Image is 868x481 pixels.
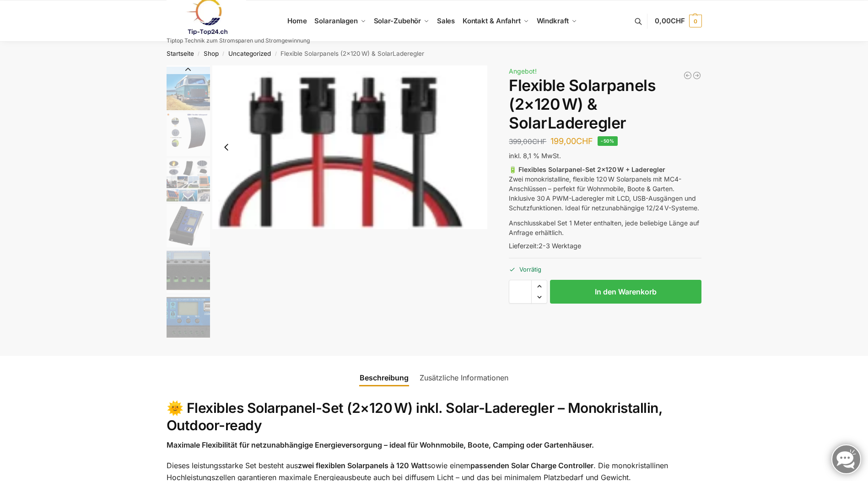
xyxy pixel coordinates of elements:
[354,367,414,389] a: Beschreibung
[228,50,271,57] a: Uncategorized
[437,16,455,25] span: Sales
[167,295,210,339] img: Solarcharge Controller
[167,440,594,449] strong: Maximale Flexibilität für netzunabhängige Energieversorgung – ideal für Wohnmobile, Boote, Campin...
[532,280,547,292] span: Increase quantity
[204,50,219,57] a: Shop
[683,71,692,80] a: Balkonkraftwerk 890/600 Watt bificial Glas/Glas
[532,291,547,303] span: Reduce quantity
[167,250,210,293] img: Solarcharger
[217,138,236,157] button: Previous slide
[509,258,701,274] p: Vorrätig
[164,65,210,111] li: 3 / 9
[167,67,210,110] img: Flexibel unendlich viele Einsatzmöglichkeiten
[655,16,685,25] span: 0,00
[167,158,210,202] img: Flexibel in allen Bereichen
[692,71,701,80] a: Balkonkraftwerk 1780 Watt mit 4 KWh Zendure Batteriespeicher Notstrom fähig
[533,0,581,42] a: Windkraft
[414,367,514,389] a: Zusätzliche Informationen
[167,204,210,247] img: Laderegeler
[370,0,433,42] a: Solar-Zubehör
[509,152,561,160] span: inkl. 8,1 % MwSt.
[212,65,488,229] li: 9 / 9
[576,136,593,146] span: CHF
[314,16,358,25] span: Solaranlagen
[433,0,458,42] a: Sales
[470,461,593,470] strong: passenden Solar Charge Controller
[509,166,665,173] strong: 🔋 Flexibles Solarpanel-Set 2×120 W + Laderegler
[539,242,581,250] span: 2-3 Werktage
[509,76,701,132] h1: Flexible Solarpanels (2×120 W) & SolarLaderegler
[509,137,546,146] bdi: 399,00
[507,309,703,335] iframe: Sicherer Rahmen für schnelle Bezahlvorgänge
[167,65,210,74] button: Previous slide
[150,42,718,65] nav: Breadcrumb
[655,7,701,35] a: 0,00CHF 0
[311,0,370,42] a: Solaranlagen
[164,111,210,157] li: 4 / 9
[164,294,210,340] li: 8 / 9
[167,400,702,434] h2: 🌞 Flexibles Solarpanel-Set (2×120 W) inkl. Solar-Laderegler – Monokristallin, Outdoor-ready
[164,248,210,294] li: 7 / 9
[167,50,194,57] a: Startseite
[298,461,427,470] strong: zwei flexiblen Solarpanels à 120 Watt
[537,16,569,25] span: Windkraft
[509,67,537,75] span: Angebot!
[509,280,532,304] input: Produktmenge
[164,157,210,203] li: 5 / 9
[167,112,210,156] img: s-l1600 (4)
[194,50,204,58] span: /
[509,242,581,250] span: Lieferzeit:
[458,0,533,42] a: Kontakt & Anfahrt
[671,16,685,25] span: CHF
[164,340,210,385] li: 9 / 9
[532,137,546,146] span: CHF
[550,280,701,304] button: In den Warenkorb
[509,165,701,213] p: Zwei monokristalline, flexible 120 W Solarpanels mit MC4-Anschlüssen – perfekt für Wohnmobile, Bo...
[167,38,310,43] p: Tiptop Technik zum Stromsparen und Stromgewinnung
[689,15,702,27] span: 0
[271,50,280,58] span: /
[164,203,210,248] li: 6 / 9
[509,218,701,237] p: Anschlusskabel Set 1 Meter enthalten, jede beliebige Länge auf Anfrage erhältlich.
[219,50,228,58] span: /
[374,16,421,25] span: Solar-Zubehör
[598,136,618,146] span: -50%
[463,16,521,25] span: Kontakt & Anfahrt
[550,136,593,146] bdi: 199,00
[212,65,488,229] img: Anschlusskabel_MC4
